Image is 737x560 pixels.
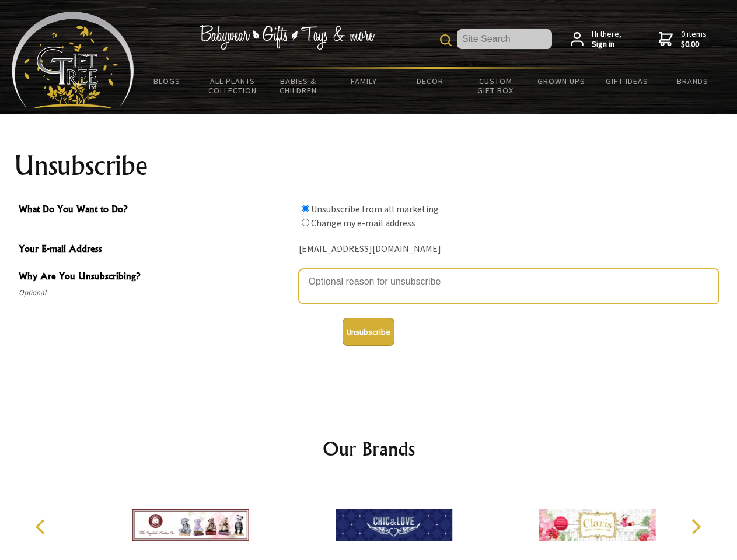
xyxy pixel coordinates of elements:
[457,29,552,49] input: Site Search
[681,29,707,50] span: 0 items
[266,69,331,103] a: Babies & Children
[592,39,621,50] strong: Sign in
[681,39,707,50] strong: $0.00
[19,242,293,258] span: Your E-mail Address
[463,69,529,103] a: Custom Gift Box
[299,269,719,304] textarea: Why Are You Unsubscribing?
[200,69,266,103] a: All Plants Collection
[19,269,293,286] span: Why Are You Unsubscribing?
[200,25,375,50] img: Babywear - Gifts - Toys & more
[19,286,293,300] span: Optional
[134,69,200,93] a: BLOGS
[331,69,397,93] a: Family
[659,29,707,50] a: 0 items$0.00
[23,435,714,463] h2: Our Brands
[19,202,293,219] span: What Do You Want to Do?
[311,203,439,215] label: Unsubscribe from all marketing
[397,69,463,93] a: Decor
[594,69,660,93] a: Gift Ideas
[12,12,134,108] img: Babyware - Gifts - Toys and more...
[660,69,726,93] a: Brands
[528,69,594,93] a: Grown Ups
[302,205,309,212] input: What Do You Want to Do?
[343,318,394,346] button: Unsubscribe
[592,29,621,50] span: Hi there,
[29,514,55,540] button: Previous
[683,514,708,540] button: Next
[571,29,621,50] a: Hi there,Sign in
[14,152,724,180] h1: Unsubscribe
[440,34,452,46] img: product search
[311,217,415,229] label: Change my e-mail address
[299,240,719,258] div: [EMAIL_ADDRESS][DOMAIN_NAME]
[302,219,309,226] input: What Do You Want to Do?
